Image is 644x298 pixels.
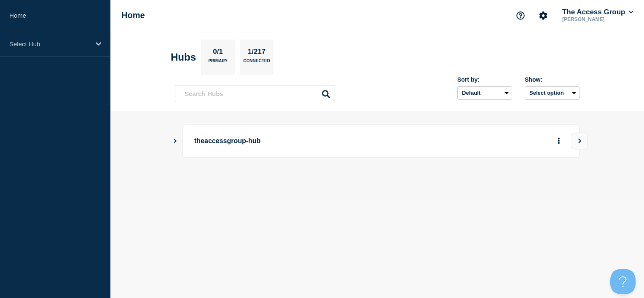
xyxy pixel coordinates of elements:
[210,48,226,59] p: 0/1
[553,133,564,149] button: More actions
[512,7,529,24] button: Support
[208,59,228,67] p: Primary
[571,133,588,149] button: View
[457,76,512,83] div: Sort by:
[244,48,269,59] p: 1/217
[121,11,145,20] h1: Home
[525,76,580,83] div: Show:
[457,86,512,100] select: Sort by
[610,269,636,294] iframe: Help Scout Beacon - Open
[171,51,196,63] h2: Hubs
[561,16,635,22] p: [PERSON_NAME]
[194,133,427,149] p: theaccessgroup-hub
[243,59,270,67] p: Connected
[9,40,90,48] p: Select Hub
[525,86,580,100] button: Select option
[173,138,177,144] button: Show Connected Hubs
[175,85,335,102] input: Search Hubs
[534,7,552,24] button: Account settings
[561,8,635,16] button: The Access Group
